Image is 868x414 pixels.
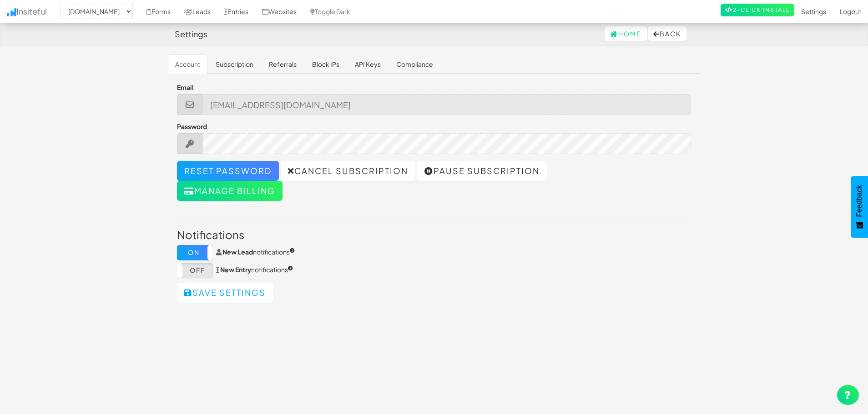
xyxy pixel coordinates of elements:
[605,26,647,41] a: Home
[175,30,207,39] h4: Settings
[202,94,691,115] input: john@doe.com
[177,263,213,278] label: Off
[220,265,251,274] strong: New Entry
[216,248,295,256] span: notifications
[389,55,440,74] a: Compliance
[208,55,261,74] a: Subscription
[851,176,868,238] button: Feedback - Show survey
[417,161,547,181] a: Pause subscription
[177,122,207,131] label: Password
[177,83,194,92] label: Email
[177,283,273,303] button: Save settings
[177,229,691,240] h3: Notifications
[262,55,304,74] a: Referrals
[721,4,794,16] a: 2-Click Install
[216,265,293,274] span: notifications
[855,185,863,217] span: Feedback
[177,181,283,201] button: Manage billing
[648,26,686,41] button: Back
[7,8,16,16] img: icon.png
[177,245,213,260] label: On
[168,55,207,74] a: Account
[177,161,279,181] a: Reset password
[305,55,347,74] a: Block IPs
[222,248,253,256] strong: New Lead
[281,161,415,181] a: Cancel subscription
[348,55,388,74] a: API Keys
